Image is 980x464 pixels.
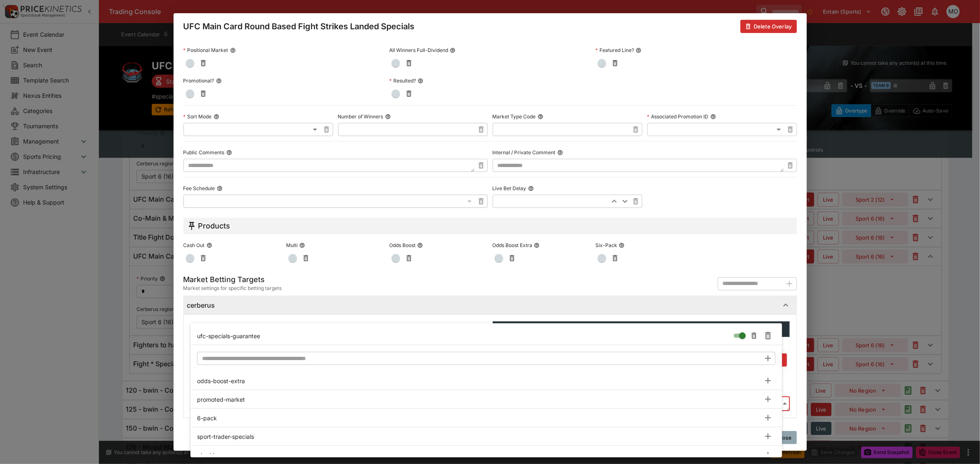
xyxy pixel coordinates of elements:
[197,432,761,441] span: sport-trader-specials
[761,328,776,343] span: Remove Tag
[197,451,761,459] span: pk-video
[197,414,761,422] span: 6-pack
[197,395,761,404] span: promoted-market
[197,377,761,385] span: odds-boost-extra
[197,332,731,340] span: ufc-specials-guarantee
